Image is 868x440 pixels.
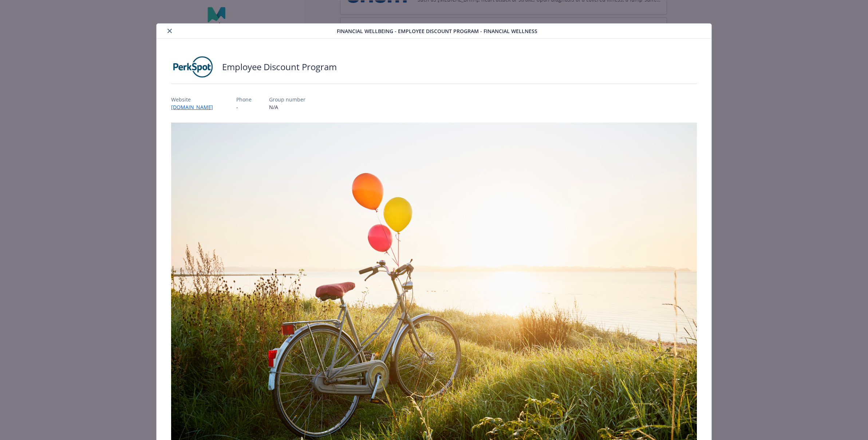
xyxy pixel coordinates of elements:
[269,96,305,103] p: Group number
[171,96,219,103] p: Website
[171,56,215,78] img: PerkSpot
[236,103,252,111] p: -
[269,103,305,111] p: N/A
[337,27,537,35] span: Financial Wellbeing - Employee Discount Program - Financial Wellness
[222,61,337,73] h2: Employee Discount Program
[171,104,219,111] a: [DOMAIN_NAME]
[236,96,252,103] p: Phone
[165,27,174,35] button: close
